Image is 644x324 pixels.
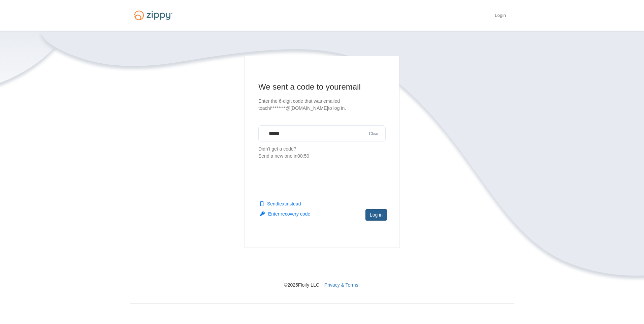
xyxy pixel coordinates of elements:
[495,13,506,20] a: Login
[365,209,387,221] button: Log in
[367,131,381,137] button: Clear
[258,98,386,112] p: Enter the 6-digit code that was emailed to achi********@[DOMAIN_NAME] to log in.
[258,145,386,160] p: Didn't get a code?
[260,200,301,207] button: Sendtextinstead
[130,248,514,288] nav: © 2025 Floify LLC
[130,7,176,23] img: Logo
[258,153,386,160] div: Send a new one in 00:50
[324,282,358,288] a: Privacy & Terms
[258,82,386,92] h1: We sent a code to your email
[260,210,310,217] button: Enter recovery code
